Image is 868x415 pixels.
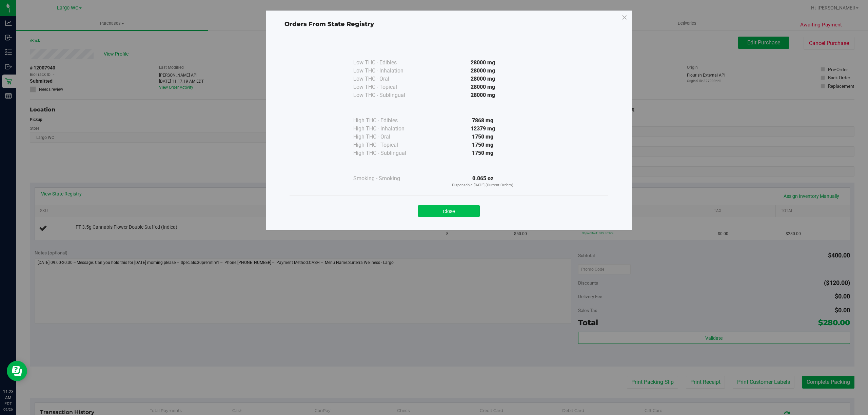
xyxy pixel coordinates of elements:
div: Low THC - Topical [353,83,421,91]
div: Low THC - Sublingual [353,91,421,99]
div: 28000 mg [421,91,545,99]
p: Dispensable [DATE] (Current Orders) [421,183,545,188]
div: 1750 mg [421,133,545,141]
button: Close [418,205,480,217]
div: 28000 mg [421,83,545,91]
div: Low THC - Inhalation [353,67,421,75]
div: High THC - Inhalation [353,125,421,133]
div: High THC - Oral [353,133,421,141]
div: 1750 mg [421,141,545,149]
div: High THC - Sublingual [353,149,421,157]
span: Orders From State Registry [284,20,374,28]
div: Smoking - Smoking [353,174,421,183]
div: High THC - Edibles [353,117,421,125]
div: Low THC - Oral [353,75,421,83]
div: 12379 mg [421,125,545,133]
div: 1750 mg [421,149,545,157]
div: Low THC - Edibles [353,59,421,67]
div: 28000 mg [421,67,545,75]
iframe: Resource center [7,361,27,381]
div: High THC - Topical [353,141,421,149]
div: 28000 mg [421,75,545,83]
div: 28000 mg [421,59,545,67]
div: 0.065 oz [421,174,545,188]
div: 7868 mg [421,117,545,125]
